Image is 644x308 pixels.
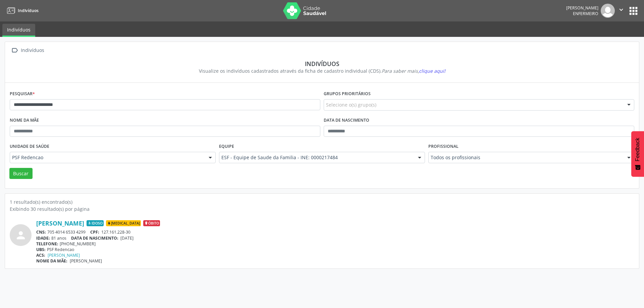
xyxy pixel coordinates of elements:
[601,4,615,18] img: img
[628,5,639,17] button: apps
[10,46,45,55] a:  Indivíduos
[36,229,634,235] div: 705 4014 6533 4299
[5,5,39,16] a: Indivíduos
[326,101,376,108] span: Selecione o(s) grupo(s)
[36,241,58,247] span: TELEFONE:
[324,89,371,99] label: Grupos prioritários
[615,4,628,18] button: 
[36,258,67,264] span: NOME DA MÃE:
[36,229,46,235] span: CNS:
[120,235,133,241] span: [DATE]
[382,68,445,74] i: Para saber mais,
[36,241,634,247] div: [PHONE_NUMBER]
[9,168,33,179] button: Buscar
[419,68,445,74] span: clique aqui!
[48,252,80,258] a: [PERSON_NAME]
[19,46,45,55] div: Indivíduos
[10,141,49,152] label: Unidade de saúde
[631,131,644,177] button: Feedback - Mostrar pesquisa
[2,24,35,37] a: Indivíduos
[36,247,46,252] span: UBS:
[90,229,99,235] span: CPF:
[143,220,160,226] span: Óbito
[18,8,39,13] span: Indivíduos
[70,258,102,264] span: [PERSON_NAME]
[635,138,641,161] span: Feedback
[12,154,202,161] span: PSF Redencao
[10,198,634,205] div: 1 resultado(s) encontrado(s)
[10,46,19,55] i: 
[10,115,39,126] label: Nome da mãe
[324,115,369,126] label: Data de nascimento
[10,89,35,99] label: Pesquisar
[221,154,411,161] span: ESF - Equipe de Saude da Familia - INE: 0000217484
[10,205,634,212] div: Exibindo 30 resultado(s) por página
[36,252,45,258] span: ACS:
[566,5,598,11] div: [PERSON_NAME]
[36,220,84,227] a: [PERSON_NAME]
[431,154,621,161] span: Todos os profissionais
[106,220,141,226] span: [MEDICAL_DATA]
[219,141,234,152] label: Equipe
[14,60,630,67] div: Indivíduos
[36,247,634,252] div: PSF Redencao
[573,11,598,16] span: Enfermeiro
[71,235,118,241] span: DATA DE NASCIMENTO:
[87,220,104,226] span: Idoso
[36,235,50,241] span: IDADE:
[101,229,130,235] span: 127.161.228-30
[15,229,27,241] i: person
[14,67,630,74] div: Visualize os indivíduos cadastrados através da ficha de cadastro individual (CDS).
[428,141,459,152] label: Profissional
[618,6,625,13] i: 
[36,235,634,241] div: 81 anos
